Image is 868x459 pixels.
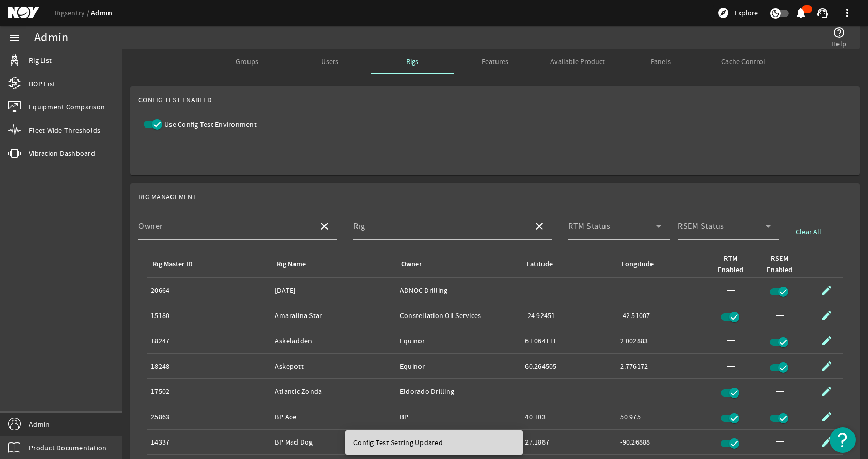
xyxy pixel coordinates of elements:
div: Rig Name [276,259,306,270]
span: Users [321,58,338,65]
span: Help [831,39,846,49]
div: Askepott [275,361,392,371]
mat-icon: horizontal_rule [725,360,737,372]
mat-icon: edit [820,360,833,372]
mat-icon: horizontal_rule [774,309,786,322]
div: 27.1887 [525,437,612,447]
span: Rigs [406,58,419,65]
mat-label: Owner [138,221,163,231]
mat-icon: close [533,220,546,232]
div: Rig Name [275,259,388,270]
mat-icon: explore [717,7,730,19]
div: 15180 [151,310,267,321]
label: Use Config Test Environment [162,119,257,130]
a: Rigsentry [55,8,91,18]
div: RSEM Enabled [767,253,793,276]
span: Groups [236,58,258,65]
mat-icon: edit [820,410,833,423]
mat-icon: horizontal_rule [774,436,786,448]
button: more_vert [835,1,860,25]
div: 18248 [151,361,267,371]
mat-icon: edit [820,284,833,296]
input: Select a Rig [353,224,525,236]
div: 2.776172 [620,361,708,371]
div: 61.064111 [525,336,612,346]
div: Constellation Oil Services [400,310,517,321]
span: Product Documentation [29,442,106,453]
div: -42.51007 [620,310,708,321]
span: Features [482,58,508,65]
div: Equinor [400,336,517,346]
span: Admin [29,419,50,430]
div: 18247 [151,336,267,346]
mat-label: RTM Status [568,221,610,231]
div: -90.26888 [620,437,708,447]
input: Select an Owner [138,224,310,236]
mat-icon: menu [8,31,21,44]
span: Equipment Comparison [29,102,105,112]
div: 14337 [151,437,267,447]
mat-icon: horizontal_rule [725,335,737,347]
span: Vibration Dashboard [29,148,95,159]
mat-icon: notifications [795,7,807,19]
button: Clear All [787,223,830,241]
div: Amaralina Star [275,310,392,321]
div: 2.002883 [620,336,708,346]
div: 20664 [151,285,267,295]
div: ADNOC Drilling [400,285,517,295]
div: Askeladden [275,336,392,346]
mat-icon: horizontal_rule [774,385,786,398]
div: BP Mad Dog [275,437,392,447]
div: RTM Enabled [716,253,753,276]
div: BP [400,411,517,422]
span: Clear All [796,227,822,237]
div: 17502 [151,386,267,397]
div: Rig Master ID [152,259,193,270]
div: 60.264505 [525,361,612,371]
div: 25863 [151,411,267,422]
mat-icon: edit [820,385,833,398]
div: Atlantic Zonda [275,386,392,397]
div: Equinor [400,361,517,371]
div: 40.103 [525,411,612,422]
div: Owner [400,259,513,270]
div: [DATE] [275,285,392,295]
mat-icon: vibration [8,147,21,160]
span: Fleet Wide Thresholds [29,125,100,135]
mat-icon: edit [820,436,833,448]
span: Available Product [550,58,605,65]
div: BP Ace [275,411,392,422]
a: Admin [91,8,112,18]
mat-icon: horizontal_rule [725,284,737,296]
div: Eldorado Drilling [400,386,517,397]
span: Cache Control [721,58,765,65]
div: RSEM Enabled [765,253,802,276]
mat-icon: close [318,220,331,232]
mat-icon: help_outline [833,26,845,39]
div: Longitude [622,259,654,270]
div: 50.975 [620,411,708,422]
div: Latitude [526,259,553,270]
button: Explore [713,5,762,21]
mat-icon: edit [820,335,833,347]
div: -24.92451 [525,310,612,321]
span: BOP List [29,78,55,89]
mat-icon: edit [820,309,833,322]
div: Config Test Setting Updated [345,430,519,455]
span: Rig List [29,55,52,66]
span: Rig Management [138,192,197,202]
mat-label: Rig [353,221,365,231]
button: Open Resource Center [830,427,856,453]
div: Owner [401,259,422,270]
mat-label: RSEM Status [678,221,724,231]
span: Explore [735,8,758,18]
div: Admin [34,33,68,43]
div: RTM Enabled [718,253,743,276]
span: Panels [650,58,671,65]
mat-icon: support_agent [816,7,829,19]
span: Config Test Enabled [138,94,212,105]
